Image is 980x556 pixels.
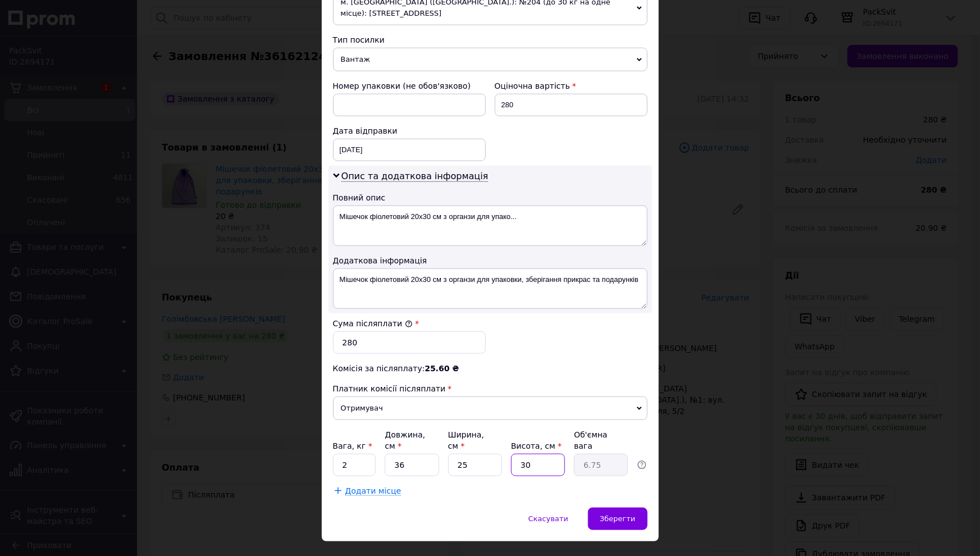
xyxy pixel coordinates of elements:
div: Номер упаковки (не обов'язково) [333,80,486,92]
label: Вага, кг [333,441,372,450]
div: Оціночна вартість [495,80,648,92]
label: Висота, см [511,441,562,450]
div: Комісія за післяплату: [333,363,648,374]
span: Вантаж [333,48,648,71]
label: Сума післяплати [333,319,413,328]
span: Додати місце [345,486,402,496]
span: Тип посилки [333,35,385,44]
label: Ширина, см [448,430,484,450]
span: Отримувач [333,397,648,420]
div: Додаткова інформація [333,255,648,266]
span: 25.60 ₴ [425,364,459,373]
textarea: Мішечок фіолетовий 20х30 см з органзи для упаковки, зберігання прикрас та подарунків [333,268,648,309]
span: Зберегти [600,514,635,523]
div: Повний опис [333,192,648,203]
span: Платник комісії післяплати [333,384,446,393]
div: Дата відправки [333,125,486,136]
span: Опис та додаткова інформація [341,171,489,182]
div: Об'ємна вага [574,429,628,452]
span: Скасувати [528,514,568,523]
textarea: Мішечок фіолетовий 20х30 см з органзи для упако... [333,206,648,246]
label: Довжина, см [385,430,425,450]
